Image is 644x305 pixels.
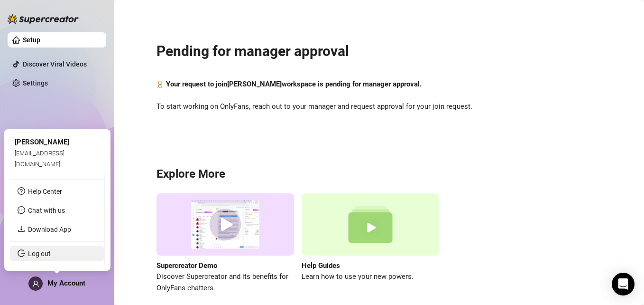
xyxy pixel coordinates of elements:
strong: Supercreator Demo [156,261,217,270]
a: Settings [23,79,48,87]
a: Setup [23,36,40,44]
a: Log out [28,250,51,257]
span: message [18,206,25,214]
img: help guides [302,193,439,256]
h2: Pending for manager approval [156,42,601,60]
div: Open Intercom Messenger [612,273,635,295]
a: Help GuidesLearn how to use your new powers. [302,193,439,294]
span: Chat with us [28,207,65,214]
a: Help Center [28,188,62,195]
span: Learn how to use your new powers. [302,271,439,283]
span: Discover Supercreator and its benefits for OnlyFans chatters. [156,271,294,294]
span: [EMAIL_ADDRESS][DOMAIN_NAME] [15,150,64,167]
strong: Help Guides [302,261,340,270]
a: Download App [28,226,71,233]
span: [PERSON_NAME] [15,138,69,146]
span: hourglass [156,79,163,90]
span: user [32,280,39,287]
a: Discover Viral Videos [23,60,87,68]
strong: Your request to join [PERSON_NAME] workspace is pending for manager approval. [166,80,422,88]
img: logo-BBDzfeDw.svg [8,14,79,24]
img: supercreator demo [156,193,294,256]
span: To start working on OnlyFans, reach out to your manager and request approval for your join request. [156,101,601,113]
h3: Explore More [156,167,601,182]
a: Supercreator DemoDiscover Supercreator and its benefits for OnlyFans chatters. [156,193,294,294]
span: My Account [47,279,85,287]
li: Log out [10,246,104,261]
